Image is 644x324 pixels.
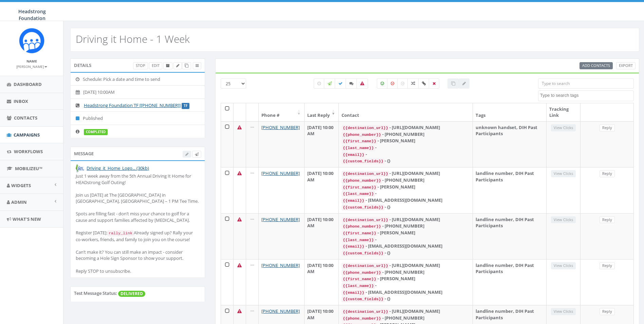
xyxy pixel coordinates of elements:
[342,138,470,144] div: - [PERSON_NAME]
[538,78,634,89] input: Type to search
[19,28,44,53] img: Rally_platform_Icon_1.png
[339,103,473,121] th: Contact
[342,243,470,250] div: - [EMAIL_ADDRESS][DOMAIN_NAME]
[261,216,300,222] a: [PHONE_NUMBER]
[11,182,31,188] span: Widgets
[261,308,300,314] a: [PHONE_NUMBER]
[335,78,346,89] label: Delivered
[473,121,547,167] td: unknown handset, DIH Past Participants
[13,216,41,222] span: What's New
[118,291,145,297] span: DELIVERED
[342,170,470,177] div: - [URL][DOMAIN_NAME]
[342,125,389,131] code: {{destination_url}}
[342,171,389,177] code: {{destination_url}}
[342,236,470,243] div: -
[342,309,389,315] code: {{destination_url}}
[16,64,47,69] small: [PERSON_NAME]
[473,103,547,121] th: Tags
[342,124,470,131] div: - [URL][DOMAIN_NAME]
[16,63,47,69] a: [PERSON_NAME]
[305,121,339,167] td: [DATE] 10:00 AM
[540,92,633,98] textarea: Search
[342,151,470,158] div: -
[342,144,470,151] div: -
[76,116,83,121] i: Published
[342,315,470,322] div: - [PHONE_NUMBER]
[342,190,470,197] div: -
[176,63,179,68] span: Edit Campaign Title
[600,170,615,177] a: Reply
[397,78,408,89] label: Neutral
[429,78,439,89] label: Removed
[342,198,366,204] code: {{email}}
[547,103,581,121] th: Tracking Link
[70,147,205,160] div: Message
[342,263,389,269] code: {{destination_url}}
[305,213,339,259] td: [DATE] 10:00 AM
[342,282,470,289] div: -
[71,111,205,125] li: Published
[305,103,339,121] th: Last Reply: activate to sort column ascending
[26,59,37,64] small: Name
[342,223,470,230] div: - [PHONE_NUMBER]
[87,165,149,171] a: Driving_it_Home_Logo... (30kb)
[76,77,83,82] i: Schedule: Pick a date and time to send
[342,296,385,302] code: {{custom_fields}}
[342,204,385,211] code: {{custom_fields}}
[76,33,190,44] h2: Driving it Home - 1 Week
[342,290,366,296] code: {{email}}
[342,262,470,269] div: - [URL][DOMAIN_NAME]
[342,237,375,243] code: {{last_name}}
[342,204,470,211] div: - {}
[15,165,42,172] span: MobilizeU™
[342,244,366,250] code: {{email}}
[196,63,199,68] span: View Campaign Delivery Statistics
[14,81,42,87] span: Dashboard
[342,283,375,289] code: {{last_name}}
[261,170,300,176] a: [PHONE_NUMBER]
[195,151,199,157] span: Send Test Message
[407,78,419,89] label: Mixed
[14,115,37,121] span: Contacts
[166,63,170,68] span: Archive Campaign
[74,290,117,296] label: Test Message Status:
[107,230,134,236] code: rally_link
[377,78,388,89] label: Positive
[342,216,470,223] div: - [URL][DOMAIN_NAME]
[342,217,389,223] code: {{destination_url}}
[14,98,28,104] span: Inbox
[342,295,470,302] div: - {}
[305,167,339,213] td: [DATE] 10:00 AM
[84,102,181,108] a: Headstrong Foundation TF [[PHONE_NUMBER]]
[342,184,378,191] code: {{first_name}}
[314,78,325,89] label: Pending
[342,145,375,151] code: {{last_name}}
[342,223,382,230] code: {{phone_number}}
[261,262,300,268] a: [PHONE_NUMBER]
[342,191,375,197] code: {{last_name}}
[342,131,470,138] div: - [PHONE_NUMBER]
[342,177,470,184] div: - [PHONE_NUMBER]
[342,308,470,315] div: - [URL][DOMAIN_NAME]
[473,167,547,213] td: landline number, DIH Past Participants
[342,138,378,144] code: {{first_name}}
[149,62,162,69] a: Edit
[70,58,205,72] div: Details
[346,78,357,89] label: Replied
[342,178,382,184] code: {{phone_number}}
[342,269,470,276] div: - [PHONE_NUMBER]
[342,316,382,322] code: {{phone_number}}
[342,276,378,282] code: {{first_name}}
[71,73,205,86] li: Schedule: Pick a date and time to send
[14,132,40,138] span: Campaigns
[342,230,470,236] div: - [PERSON_NAME]
[418,78,429,89] label: Link Clicked
[600,124,615,131] a: Reply
[600,308,615,315] a: Reply
[600,262,615,269] a: Reply
[342,250,470,256] div: - {}
[342,230,378,236] code: {{first_name}}
[342,152,366,158] code: {{email}}
[342,158,470,164] div: - {}
[182,103,189,109] label: TF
